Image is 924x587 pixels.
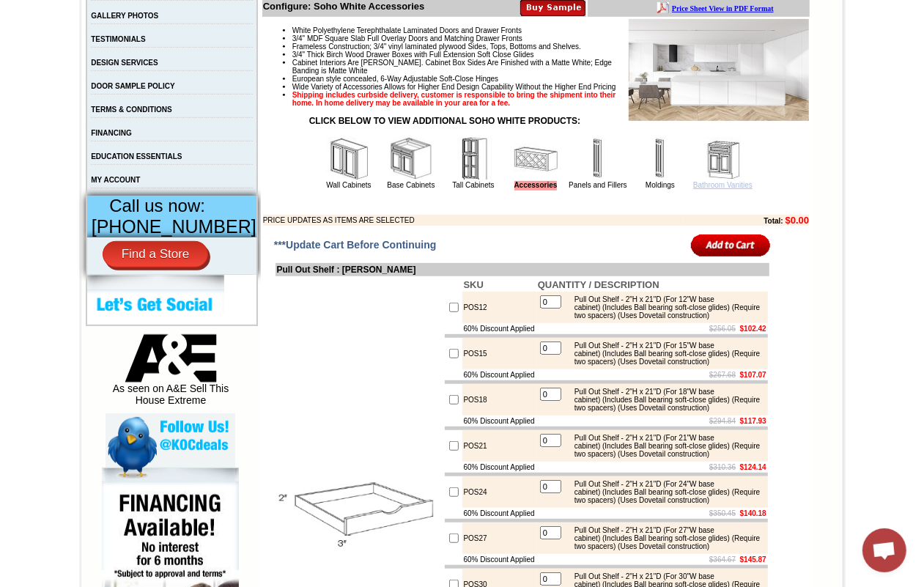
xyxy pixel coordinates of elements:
a: Panels and Fillers [569,181,627,189]
b: $117.93 [740,417,766,425]
span: 3/4" MDF Square Slab Full Overlay Doors and Matching Drawer Fronts [292,34,522,43]
span: Wide Variety of Accessories Allows for Higher End Design Capability Without the Higher End Pricing [292,83,616,91]
div: As seen on A&E Sell This House Extreme [106,334,235,413]
s: $350.45 [709,509,736,517]
td: POS18 [462,384,536,416]
a: Tall Cabinets [452,181,494,189]
img: Moldings [638,137,682,181]
td: Baycreek Gray [172,67,210,81]
a: DOOR SAMPLE POLICY [91,82,174,90]
span: White Polyethylene Terephthalate Laminated Doors and Drawer Fronts [292,26,522,34]
td: 60% Discount Applied [462,416,536,427]
div: Pull Out Shelf - 2"H x 21"D (For 21"W base cabinet) (Includes Ball bearing soft-close glides) (Re... [567,434,764,458]
img: Product Image [629,19,809,121]
a: Bathroom Vanities [693,181,753,189]
td: 60% Discount Applied [462,554,536,565]
b: $102.42 [740,325,766,333]
a: FINANCING [91,129,132,137]
img: spacer.gif [77,41,79,42]
input: Add to Cart [691,233,771,257]
td: POS12 [462,292,536,323]
span: Call us now: [109,196,205,215]
td: 60% Discount Applied [462,369,536,380]
img: Accessories [514,137,558,181]
td: 60% Discount Applied [462,323,536,334]
b: SKU [464,279,484,290]
img: Wall Cabinets [327,137,371,181]
span: Frameless Construction; 3/4" vinyl laminated plywood Sides, Tops, Bottoms and Shelves. [292,43,581,51]
a: Find a Store [103,241,209,267]
b: Configure: Soho White Accessories [263,1,425,12]
a: GALLERY PHOTOS [91,12,158,20]
a: TESTIMONIALS [91,35,145,43]
td: Alabaster Shaker [40,67,77,81]
span: European style concealed, 6-Way Adjustable Soft-Close Hinges [292,75,498,83]
b: $140.18 [740,509,766,517]
div: Pull Out Shelf - 2"H x 21"D (For 15"W base cabinet) (Includes Ball bearing soft-close glides) (Re... [567,342,764,366]
td: Pull Out Shelf : [PERSON_NAME] [276,263,769,276]
s: $256.05 [709,325,736,333]
td: 60% Discount Applied [462,508,536,519]
b: $107.07 [740,371,766,379]
div: Pull Out Shelf - 2"H x 21"D (For 18"W base cabinet) (Includes Ball bearing soft-close glides) (Re... [567,388,764,412]
td: PRICE UPDATES AS ITEMS ARE SELECTED [263,215,684,226]
img: spacer.gif [37,41,40,42]
td: POS15 [462,338,536,369]
b: $145.87 [740,555,766,564]
img: Bathroom Vanities [701,137,744,181]
td: [PERSON_NAME] White Shaker [126,67,171,83]
strong: CLICK BELOW TO VIEW ADDITIONAL SOHO WHITE PRODUCTS: [309,116,580,126]
a: TERMS & CONDITIONS [91,106,172,114]
img: spacer.gif [210,41,212,42]
td: POS27 [462,523,536,554]
img: Panels and Fillers [576,137,620,181]
a: Moldings [646,181,675,189]
s: $310.36 [709,463,736,471]
td: POS21 [462,430,536,462]
img: spacer.gif [170,41,172,42]
div: Open chat [862,528,906,572]
img: Tall Cabinets [451,137,495,181]
b: $0.00 [786,215,810,226]
td: POS24 [462,476,536,508]
div: Pull Out Shelf - 2"H x 21"D (For 27"W base cabinet) (Includes Ball bearing soft-close glides) (Re... [567,526,764,550]
div: Pull Out Shelf - 2"H x 21"D (For 12"W base cabinet) (Includes Ball bearing soft-close glides) (Re... [567,295,764,320]
a: DESIGN SERVICES [91,59,158,67]
s: $294.84 [709,417,736,425]
td: Beachwood Oak Shaker [212,67,249,83]
img: pdf.png [2,4,14,15]
td: [PERSON_NAME] Yellow Walnut [79,67,124,83]
img: spacer.gif [124,41,126,42]
a: EDUCATION ESSENTIALS [91,152,182,160]
b: Price Sheet View in PDF Format [17,6,119,14]
a: Price Sheet View in PDF Format [17,2,119,15]
s: $364.67 [709,555,736,564]
span: [PHONE_NUMBER] [92,216,256,237]
img: spacer.gif [249,41,251,42]
strong: Shipping includes curbside delivery, customer is responsible to bring the shipment into their hom... [292,91,616,107]
a: MY ACCOUNT [91,176,140,184]
b: QUANTITY / DESCRIPTION [538,279,659,290]
span: 3/4" Thick Birch Wood Drawer Boxes with Full Extension Soft Close Glides [292,51,534,59]
span: Cabinet Interiors Are [PERSON_NAME]. Cabinet Box Sides Are Finished with a Matte White; Edge Band... [292,59,612,75]
a: Wall Cabinets [326,181,371,189]
b: $124.14 [740,463,766,471]
div: Pull Out Shelf - 2"H x 21"D (For 24"W base cabinet) (Includes Ball bearing soft-close glides) (Re... [567,480,764,504]
b: Total: [764,217,783,225]
td: Bellmonte Maple [251,67,289,81]
img: Base Cabinets [389,137,433,181]
a: Accessories [514,181,558,191]
td: 60% Discount Applied [462,462,536,473]
s: $267.68 [709,371,736,379]
span: ***Update Cart Before Continuing [274,239,437,251]
a: Base Cabinets [387,181,435,189]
